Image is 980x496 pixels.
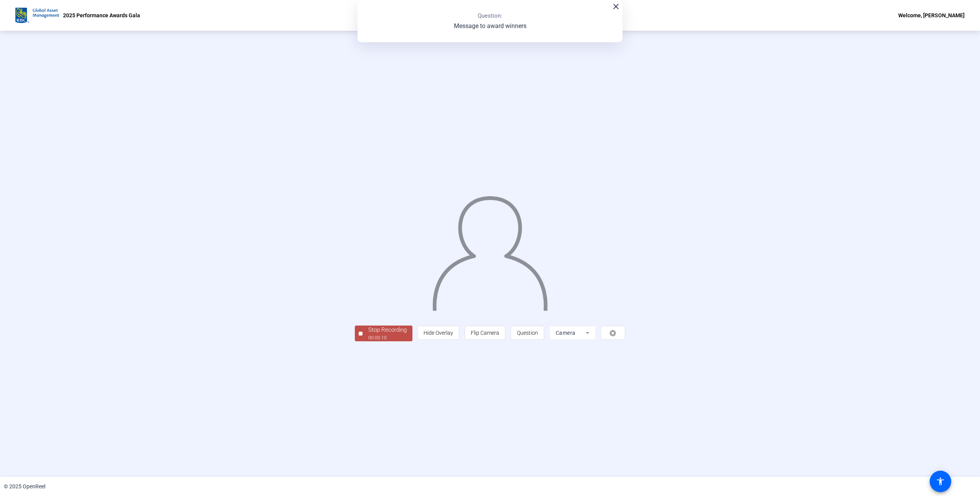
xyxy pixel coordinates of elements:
span: Flip Camera [471,330,499,336]
img: overlay [432,189,549,311]
button: Question [511,326,544,340]
div: 00:00:10 [368,334,407,341]
p: Message to award winners [454,21,526,31]
img: OpenReel logo [15,8,59,23]
div: © 2025 OpenReel [4,483,45,491]
button: Hide Overlay [417,326,459,340]
div: Stop Recording [368,326,407,334]
p: 2025 Performance Awards Gala [63,11,140,20]
mat-icon: close [611,2,621,11]
span: Hide Overlay [424,330,453,336]
mat-icon: accessibility [936,477,945,486]
button: Flip Camera [465,326,505,340]
div: Welcome, [PERSON_NAME] [898,11,965,20]
span: Question [517,330,538,336]
button: Stop Recording00:00:10 [355,326,412,341]
p: Question: [478,12,502,20]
